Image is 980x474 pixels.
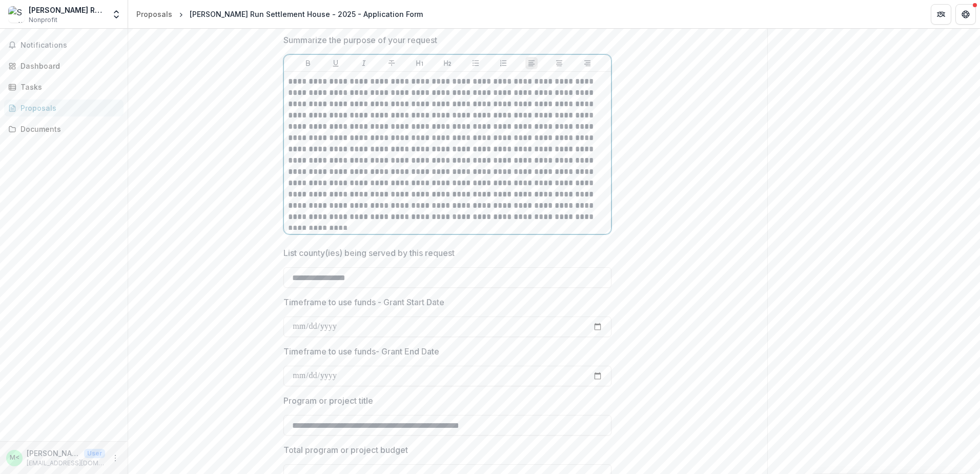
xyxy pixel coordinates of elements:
[553,57,565,69] button: Align Center
[581,57,594,69] button: Align Right
[283,345,439,358] p: Timeframe to use funds- Grant End Date
[414,57,426,69] button: Heading 1
[21,124,115,134] div: Documents
[8,6,25,23] img: Scott's Run Settlement House
[132,7,176,22] a: Proposals
[525,57,538,69] button: Align Left
[27,448,80,459] p: [PERSON_NAME] <[EMAIL_ADDRESS][DOMAIN_NAME]>
[84,449,105,458] p: User
[21,82,115,92] div: Tasks
[358,57,370,69] button: Italicize
[132,7,427,22] nav: breadcrumb
[385,57,398,69] button: Strike
[21,61,115,71] div: Dashboard
[469,57,482,69] button: Bullet List
[4,57,124,74] a: Dashboard
[109,4,124,25] button: Open entity switcher
[21,41,119,50] span: Notifications
[29,15,57,25] span: Nonprofit
[283,444,408,456] p: Total program or project budget
[4,78,124,95] a: Tasks
[283,34,437,46] p: Summarize the purpose of your request
[4,100,124,116] a: Proposals
[10,455,19,461] div: Michael Richard <mrichard@srsh.org>
[4,37,124,53] button: Notifications
[136,9,172,19] div: Proposals
[27,459,105,468] p: [EMAIL_ADDRESS][DOMAIN_NAME]
[29,5,105,15] div: [PERSON_NAME] Run Settlement House
[283,394,373,407] p: Program or project title
[4,121,124,137] a: Documents
[931,4,951,25] button: Partners
[283,296,444,308] p: Timeframe to use funds - Grant Start Date
[441,57,454,69] button: Heading 2
[497,57,509,69] button: Ordered List
[21,103,115,113] div: Proposals
[955,4,976,25] button: Get Help
[283,247,455,259] p: List county(ies) being served by this request
[302,57,314,69] button: Bold
[109,452,121,464] button: More
[330,57,342,69] button: Underline
[190,9,423,19] div: [PERSON_NAME] Run Settlement House - 2025 - Application Form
